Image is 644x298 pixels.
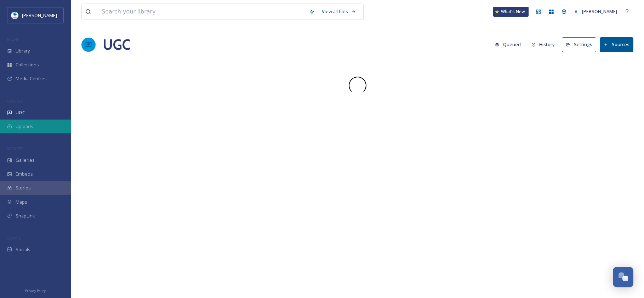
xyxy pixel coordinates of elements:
a: What's New [493,7,529,17]
span: Stories [16,184,31,191]
a: Privacy Policy [25,286,46,294]
a: History [528,38,562,51]
a: View all files [318,5,360,18]
span: Collections [16,61,39,68]
button: History [528,38,559,51]
button: Queued [491,38,524,51]
span: Galleries [16,157,35,164]
a: Queued [491,38,528,51]
button: Sources [600,37,633,52]
a: UGC [103,34,130,55]
span: Privacy Policy [25,288,46,293]
span: COLLECT [7,98,22,104]
span: Uploads [16,123,33,130]
span: Embeds [16,171,33,177]
span: WIDGETS [7,146,23,151]
span: [PERSON_NAME] [582,8,617,15]
span: SOCIALS [7,235,21,241]
span: Maps [16,199,27,205]
span: Library [16,48,30,54]
button: Settings [562,37,596,52]
a: Settings [562,37,600,52]
span: Media Centres [16,75,47,82]
input: Search your library [98,4,306,20]
img: download.jpeg [11,12,18,19]
span: Socials [16,246,30,253]
span: SnapLink [16,213,35,219]
span: UGC [16,109,25,116]
span: [PERSON_NAME] [22,12,57,18]
span: MEDIA [7,37,19,42]
button: Open Chat [613,267,633,287]
a: [PERSON_NAME] [570,5,621,18]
